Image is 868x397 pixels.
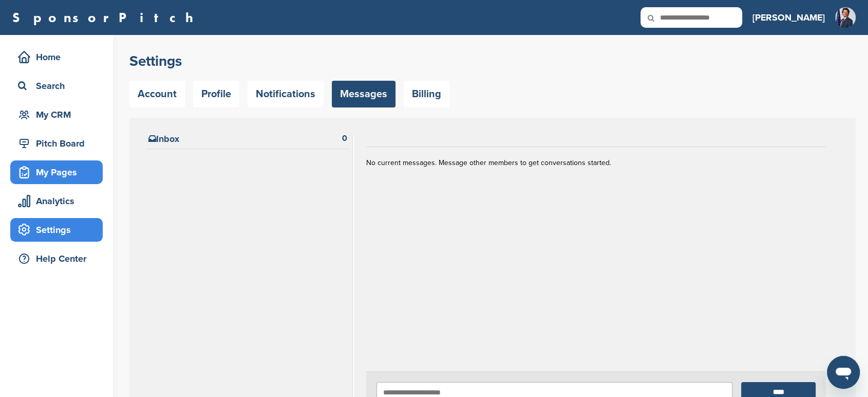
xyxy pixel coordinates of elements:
a: My Pages [10,160,103,184]
a: Pitch Board [10,132,103,155]
h3: [PERSON_NAME] [752,10,825,25]
a: Settings [10,218,103,242]
h2: Inbox [148,134,179,143]
a: Account [129,81,185,107]
a: [PERSON_NAME] [752,6,825,29]
a: Messages [332,81,395,107]
div: Search [15,77,103,95]
a: Home [10,45,103,69]
div: Settings [15,221,103,239]
div: My CRM [15,105,103,124]
a: Profile [193,81,239,107]
img: 456091337 3888871618063310 4174412851887220271 n [835,7,856,28]
a: Notifications [248,81,324,107]
iframe: Button to launch messaging window [827,356,860,389]
a: Billing [404,81,449,107]
a: Help Center [10,247,103,270]
div: 0 [342,134,347,143]
div: Help Center [15,249,103,268]
div: No current messages. Message other members to get conversations started. [366,159,826,371]
div: Pitch Board [15,134,103,153]
div: My Pages [15,163,103,182]
a: Analytics [10,189,103,213]
div: Analytics [15,192,103,210]
a: SponsorPitch [12,11,200,24]
a: Search [10,74,103,98]
a: My CRM [10,103,103,127]
h2: Settings [129,52,856,70]
div: Home [15,48,103,66]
